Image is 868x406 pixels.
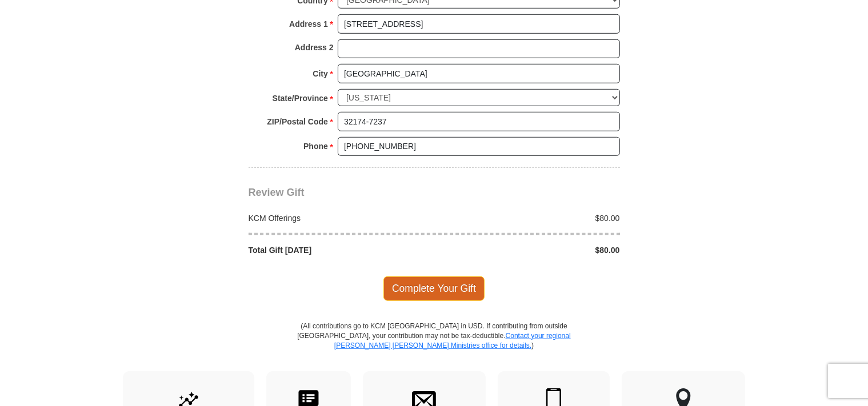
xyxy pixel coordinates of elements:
[383,276,485,300] span: Complete Your Gift
[303,138,328,154] strong: Phone
[313,66,327,82] strong: City
[297,321,571,371] p: (All contributions go to KCM [GEOGRAPHIC_DATA] in USD. If contributing from outside [GEOGRAPHIC_D...
[434,244,626,256] div: $80.00
[434,212,626,224] div: $80.00
[334,332,571,349] a: Contact your regional [PERSON_NAME] [PERSON_NAME] Ministries office for details.
[295,39,334,55] strong: Address 2
[242,212,434,224] div: KCM Offerings
[242,244,434,256] div: Total Gift [DATE]
[289,16,328,32] strong: Address 1
[273,90,328,106] strong: State/Province
[267,114,328,130] strong: ZIP/Postal Code
[249,187,305,198] span: Review Gift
